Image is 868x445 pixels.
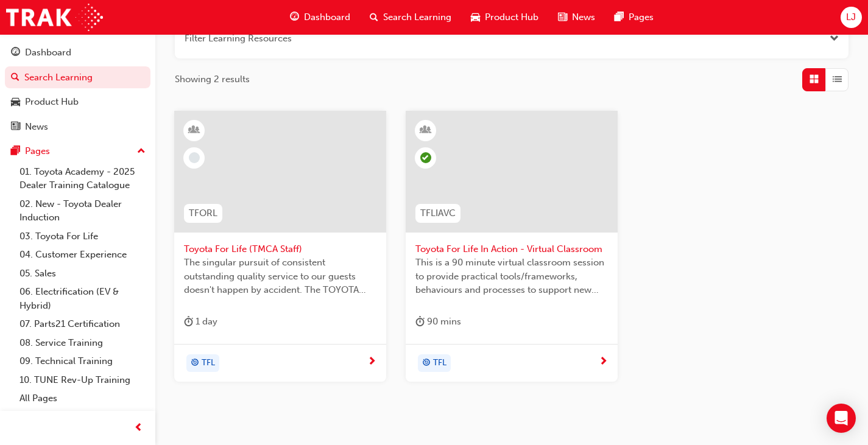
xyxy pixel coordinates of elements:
span: TFLIAVC [420,206,456,220]
span: pages-icon [11,146,20,157]
span: news-icon [11,122,20,133]
span: duration-icon [184,314,193,329]
span: target-icon [191,356,199,371]
span: Pages [629,10,654,24]
a: 01. Toyota Academy - 2025 Dealer Training Catalogue [15,163,150,195]
span: Dashboard [304,10,350,24]
a: search-iconSearch Learning [360,5,461,30]
div: Dashboard [25,46,71,60]
span: news-icon [558,10,567,25]
span: List [833,72,842,86]
button: DashboardSearch LearningProduct HubNews [5,39,150,140]
span: The singular pursuit of consistent outstanding quality service to our guests doesn't happen by ac... [184,256,376,297]
span: TFORL [189,206,217,220]
button: Open the filter [830,32,839,46]
span: Product Hub [485,10,538,24]
span: pages-icon [615,10,624,25]
div: Pages [25,144,50,158]
div: 90 mins [415,314,461,329]
div: Open Intercom Messenger [827,404,856,433]
span: next-icon [367,357,376,368]
a: TFORLToyota For Life (TMCA Staff)The singular pursuit of consistent outstanding quality service t... [174,111,386,382]
a: News [5,116,150,138]
a: news-iconNews [548,5,605,30]
button: LJ [841,7,862,28]
span: This is a 90 minute virtual classroom session to provide practical tools/frameworks, behaviours a... [415,256,608,297]
span: TFL [202,356,215,370]
span: Toyota For Life In Action - Virtual Classroom [415,242,608,256]
span: search-icon [370,10,378,25]
a: Search Learning [5,66,150,89]
div: News [25,120,48,134]
span: search-icon [11,72,19,83]
button: Pages [5,140,150,163]
a: Dashboard [5,41,150,64]
a: 09. Technical Training [15,352,150,371]
a: car-iconProduct Hub [461,5,548,30]
a: 03. Toyota For Life [15,227,150,246]
span: learningResourceType_INSTRUCTOR_LED-icon [190,122,199,138]
div: Product Hub [25,95,79,109]
a: All Pages [15,389,150,408]
span: Grid [810,72,819,86]
span: Toyota For Life (TMCA Staff) [184,242,376,256]
a: guage-iconDashboard [280,5,360,30]
span: LJ [846,10,856,24]
span: car-icon [471,10,480,25]
span: guage-icon [290,10,299,25]
a: 08. Service Training [15,334,150,352]
span: prev-icon [134,421,143,436]
a: pages-iconPages [605,5,663,30]
a: 02. New - Toyota Dealer Induction [15,195,150,227]
span: next-icon [599,357,608,368]
span: target-icon [422,356,431,371]
span: Showing 2 results [175,72,250,86]
a: TFLIAVCToyota For Life In Action - Virtual ClassroomThis is a 90 minute virtual classroom session... [406,111,618,382]
a: 05. Sales [15,264,150,283]
a: 06. Electrification (EV & Hybrid) [15,282,150,315]
a: 10. TUNE Rev-Up Training [15,371,150,390]
span: car-icon [11,97,20,108]
span: TFL [433,356,446,370]
span: learningRecordVerb_ATTEND-icon [420,152,431,163]
span: News [572,10,595,24]
span: up-icon [137,144,146,159]
span: duration-icon [415,314,425,329]
div: 1 day [184,314,217,329]
span: learningRecordVerb_NONE-icon [189,152,200,163]
a: 07. Parts21 Certification [15,315,150,334]
img: Trak [6,4,103,31]
a: 04. Customer Experience [15,245,150,264]
a: Product Hub [5,91,150,113]
span: learningResourceType_INSTRUCTOR_LED-icon [422,122,430,138]
span: Search Learning [383,10,451,24]
span: guage-icon [11,47,20,58]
